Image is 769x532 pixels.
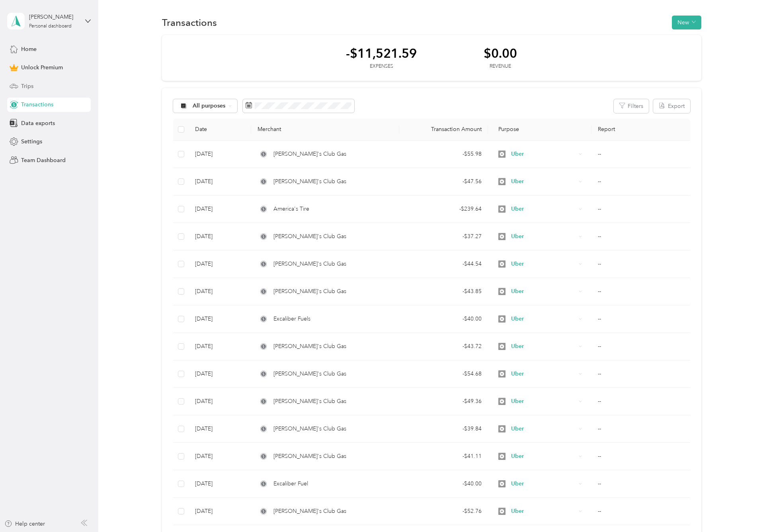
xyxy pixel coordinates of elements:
[498,480,506,487] img: Legacy Icon [Uber]
[273,424,346,433] span: [PERSON_NAME]'s Club Gas
[591,250,690,278] td: --
[273,232,346,241] span: [PERSON_NAME]'s Club Gas
[273,479,308,488] span: Excaliber Fuel
[591,333,690,360] td: --
[162,18,217,27] h1: Transactions
[189,388,251,415] td: [DATE]
[498,453,506,460] img: Legacy Icon [Uber]
[498,315,506,323] img: Legacy Icon [Uber]
[189,168,251,196] td: [DATE]
[511,342,576,351] span: Uber
[591,223,690,250] td: --
[346,46,417,60] div: -$11,521.59
[591,278,690,305] td: --
[511,177,576,186] span: Uber
[591,196,690,223] td: --
[273,342,346,351] span: [PERSON_NAME]'s Club Gas
[273,287,346,296] span: [PERSON_NAME]'s Club Gas
[406,397,482,406] div: - $49.36
[193,103,226,109] span: All purposes
[511,232,576,241] span: Uber
[591,360,690,388] td: --
[273,205,309,213] span: America's Tire
[406,315,482,323] div: - $40.00
[406,287,482,296] div: - $43.85
[498,288,506,295] img: Legacy Icon [Uber]
[189,305,251,333] td: [DATE]
[406,232,482,241] div: - $37.27
[511,479,576,488] span: Uber
[614,99,649,113] button: Filters
[498,425,506,432] img: Legacy Icon [Uber]
[498,260,506,268] img: Legacy Icon [Uber]
[672,16,701,29] button: New
[511,260,576,268] span: Uber
[406,452,482,461] div: - $41.11
[406,342,482,351] div: - $43.72
[494,126,519,133] span: Purpose
[273,397,346,406] span: [PERSON_NAME]'s Club Gas
[189,119,251,141] th: Date
[406,205,482,213] div: - $239.64
[511,507,576,516] span: Uber
[189,498,251,525] td: [DATE]
[591,305,690,333] td: --
[511,315,576,323] span: Uber
[189,443,251,470] td: [DATE]
[273,315,310,323] span: Excaliber Fuels
[273,452,346,461] span: [PERSON_NAME]'s Club Gas
[406,479,482,488] div: - $40.00
[251,119,399,141] th: Merchant
[406,424,482,433] div: - $39.84
[406,370,482,378] div: - $54.68
[189,333,251,360] td: [DATE]
[273,150,346,158] span: [PERSON_NAME]'s Club Gas
[21,100,53,109] span: Transactions
[498,343,506,350] img: Legacy Icon [Uber]
[189,250,251,278] td: [DATE]
[591,141,690,168] td: --
[406,260,482,268] div: - $44.54
[406,507,482,516] div: - $52.76
[273,507,346,516] span: [PERSON_NAME]'s Club Gas
[724,487,769,532] iframe: Everlance-gr Chat Button Frame
[189,470,251,498] td: [DATE]
[511,150,576,158] span: Uber
[498,370,506,377] img: Legacy Icon [Uber]
[511,452,576,461] span: Uber
[273,370,346,378] span: [PERSON_NAME]'s Club Gas
[653,99,690,113] button: Export
[189,360,251,388] td: [DATE]
[406,177,482,186] div: - $47.56
[406,150,482,158] div: - $55.98
[21,119,55,127] span: Data exports
[4,520,45,528] button: Help center
[591,443,690,470] td: --
[484,63,517,70] div: Revenue
[273,177,346,186] span: [PERSON_NAME]'s Club Gas
[591,415,690,443] td: --
[29,24,72,29] div: Personal dashboard
[591,470,690,498] td: --
[189,141,251,168] td: [DATE]
[591,498,690,525] td: --
[21,63,63,72] span: Unlock Premium
[399,119,488,141] th: Transaction Amount
[511,397,576,406] span: Uber
[21,82,33,90] span: Trips
[591,168,690,196] td: --
[498,178,506,185] img: Legacy Icon [Uber]
[189,196,251,223] td: [DATE]
[21,156,66,164] span: Team Dashboard
[498,151,506,158] img: Legacy Icon [Uber]
[346,63,417,70] div: Expenses
[511,424,576,433] span: Uber
[498,233,506,240] img: Legacy Icon [Uber]
[189,223,251,250] td: [DATE]
[484,46,517,60] div: $0.00
[511,205,576,213] span: Uber
[189,278,251,305] td: [DATE]
[21,45,37,53] span: Home
[498,508,506,515] img: Legacy Icon [Uber]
